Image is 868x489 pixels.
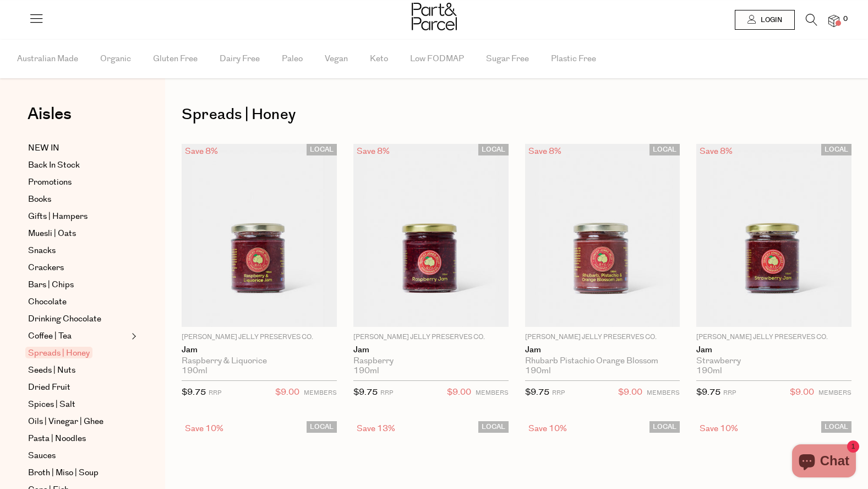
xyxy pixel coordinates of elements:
[28,415,103,428] span: Oils | Vinegar | Ghee
[182,144,337,327] img: Jam
[28,364,128,377] a: Seeds | Nuts
[325,40,348,78] span: Vegan
[28,313,128,326] a: Drinking Chocolate
[28,278,128,292] a: Bars | Chips
[28,261,128,275] a: Crackers
[28,295,67,309] span: Chocolate
[28,159,80,172] span: Back In Stock
[182,421,227,436] div: Save 10%
[182,366,208,376] span: 190ml
[649,421,680,433] span: LOCAL
[28,142,128,155] a: NEW IN
[486,40,529,78] span: Sugar Free
[28,449,128,463] a: Sauces
[28,381,70,394] span: Dried Fruit
[307,144,337,155] span: LOCAL
[28,381,128,394] a: Dried Fruit
[28,466,99,480] span: Broth | Miso | Soup
[525,144,680,327] img: Jam
[696,144,851,327] img: Jam
[696,366,722,376] span: 190ml
[370,40,388,78] span: Keto
[282,40,303,78] span: Paleo
[28,210,88,223] span: Gifts | Hampers
[647,389,680,397] small: MEMBERS
[476,389,509,397] small: MEMBERS
[220,40,260,78] span: Dairy Free
[723,389,736,397] small: RRP
[735,10,795,30] a: Login
[818,389,851,397] small: MEMBERS
[28,193,51,206] span: Books
[28,210,128,223] a: Gifts | Hampers
[353,421,398,436] div: Save 13%
[380,389,393,397] small: RRP
[275,385,299,400] span: $9.00
[696,421,741,436] div: Save 10%
[353,144,393,159] div: Save 8%
[28,330,72,343] span: Coffee | Tea
[28,398,75,411] span: Spices | Salt
[28,398,128,411] a: Spices | Salt
[828,15,839,26] a: 0
[525,386,549,398] span: $9.75
[182,356,337,366] div: Raspberry & Liquorice
[182,332,337,342] p: [PERSON_NAME] Jelly Preserves Co.
[447,385,471,400] span: $9.00
[28,295,128,309] a: Chocolate
[353,366,379,376] span: 190ml
[821,144,851,155] span: LOCAL
[25,347,92,358] span: Spreads | Honey
[28,432,86,445] span: Pasta | Noodles
[525,345,680,355] a: Jam
[525,332,680,342] p: [PERSON_NAME] Jelly Preserves Co.
[649,144,680,155] span: LOCAL
[28,313,101,326] span: Drinking Chocolate
[696,356,851,366] div: Strawberry
[28,466,128,480] a: Broth | Miso | Soup
[525,421,570,436] div: Save 10%
[100,40,131,78] span: Organic
[821,421,851,433] span: LOCAL
[28,432,128,445] a: Pasta | Noodles
[182,386,206,398] span: $9.75
[840,14,850,24] span: 0
[209,389,221,397] small: RRP
[353,386,378,398] span: $9.75
[28,176,72,189] span: Promotions
[28,449,56,463] span: Sauces
[525,356,680,366] div: Rhubarb Pistachio Orange Blossom
[412,3,457,30] img: Part&Parcel
[618,385,642,400] span: $9.00
[28,227,128,240] a: Muesli | Oats
[353,332,509,342] p: [PERSON_NAME] Jelly Preserves Co.
[28,347,128,360] a: Spreads | Honey
[478,144,509,155] span: LOCAL
[182,144,221,159] div: Save 8%
[758,15,782,25] span: Login
[28,278,74,292] span: Bars | Chips
[28,142,59,155] span: NEW IN
[28,330,128,343] a: Coffee | Tea
[353,345,509,355] a: Jam
[28,227,76,240] span: Muesli | Oats
[551,40,596,78] span: Plastic Free
[28,176,128,189] a: Promotions
[28,244,56,257] span: Snacks
[525,366,551,376] span: 190ml
[182,102,851,127] h1: Spreads | Honey
[790,385,814,400] span: $9.00
[353,144,509,327] img: Jam
[28,415,128,428] a: Oils | Vinegar | Ghee
[353,356,509,366] div: Raspberry
[17,40,78,78] span: Australian Made
[153,40,198,78] span: Gluten Free
[28,364,75,377] span: Seeds | Nuts
[696,345,851,355] a: Jam
[696,332,851,342] p: [PERSON_NAME] Jelly Preserves Co.
[28,261,64,275] span: Crackers
[789,444,859,480] inbox-online-store-chat: Shopify online store chat
[304,389,337,397] small: MEMBERS
[28,193,128,206] a: Books
[696,386,720,398] span: $9.75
